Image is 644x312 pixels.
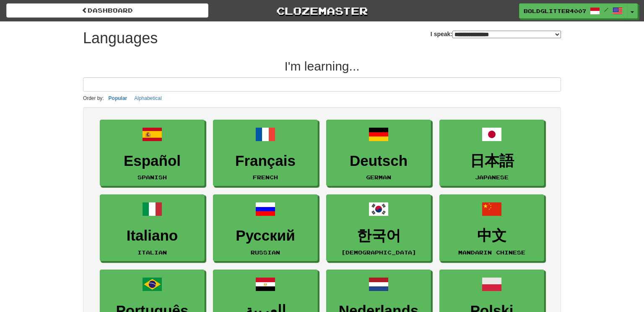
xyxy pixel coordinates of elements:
button: Popular [106,94,130,103]
small: Italian [138,249,167,255]
h3: 한국어 [331,228,426,244]
h3: Français [218,153,313,169]
select: I speak: [452,31,561,38]
small: German [366,174,391,180]
h3: 中文 [444,228,540,244]
h3: Deutsch [331,153,426,169]
h2: I'm learning... [83,59,561,73]
h3: Español [104,153,200,169]
small: Spanish [138,174,167,180]
a: dashboard [6,3,208,18]
small: Mandarin Chinese [458,249,525,255]
button: Alphabetical [132,94,164,103]
h3: 日本語 [444,153,540,169]
a: РусскийRussian [213,194,318,261]
a: BoldGlitter4007 / [519,3,627,18]
a: DeutschGerman [326,120,431,186]
label: I speak: [431,30,561,38]
small: Russian [251,249,280,255]
span: / [604,7,608,13]
h3: Italiano [104,228,200,244]
small: French [253,174,278,180]
h1: Languages [83,30,158,47]
small: [DEMOGRAPHIC_DATA] [341,249,416,255]
a: 日本語Japanese [439,120,544,186]
a: ItalianoItalian [100,194,205,261]
small: Japanese [475,174,509,180]
a: 中文Mandarin Chinese [439,194,544,261]
h3: Русский [218,228,313,244]
small: Order by: [83,95,104,101]
a: EspañolSpanish [100,120,205,186]
span: BoldGlitter4007 [524,7,586,15]
a: 한국어[DEMOGRAPHIC_DATA] [326,194,431,261]
a: Clozemaster [221,3,423,18]
a: FrançaisFrench [213,120,318,186]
